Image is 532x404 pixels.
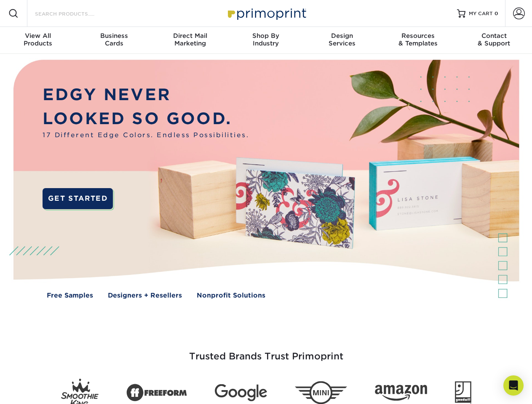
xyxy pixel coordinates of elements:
img: Goodwill [455,381,471,404]
div: Open Intercom Messenger [503,375,524,396]
a: DesignServices [304,27,380,54]
span: Design [304,32,380,40]
div: Industry [228,32,304,47]
a: Direct MailMarketing [152,27,228,54]
span: Shop By [228,32,304,40]
span: MY CART [469,10,493,17]
h3: Trusted Brands Trust Primoprint [20,331,513,372]
span: 17 Different Edge Colors. Endless Possibilities. [43,130,249,140]
p: EDGY NEVER [43,83,249,107]
a: BusinessCards [76,27,152,54]
a: Resources& Templates [380,27,456,54]
p: LOOKED SO GOOD. [43,107,249,131]
span: Resources [380,32,456,40]
input: SEARCH PRODUCTS..... [34,8,116,19]
div: Cards [76,32,152,47]
iframe: Google Customer Reviews [2,378,72,401]
span: Contact [456,32,532,40]
span: Business [76,32,152,40]
a: Shop ByIndustry [228,27,304,54]
div: Marketing [152,32,228,47]
div: & Templates [380,32,456,47]
a: Designers + Resellers [108,291,182,300]
div: Services [304,32,380,47]
img: Google [215,384,267,401]
a: GET STARTED [43,188,113,209]
img: Amazon [375,385,427,401]
a: Contact& Support [456,27,532,54]
span: Direct Mail [152,32,228,40]
img: Primoprint [224,4,308,22]
span: 0 [495,11,498,16]
a: Free Samples [47,291,93,300]
div: & Support [456,32,532,47]
a: Nonprofit Solutions [197,291,265,300]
